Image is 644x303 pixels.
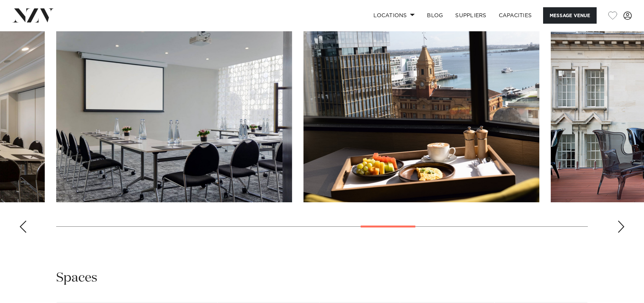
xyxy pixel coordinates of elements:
[493,7,538,24] a: Capacities
[56,269,97,287] h2: Spaces
[303,29,539,202] swiper-slide: 14 / 21
[543,7,597,24] button: Message Venue
[56,29,292,202] swiper-slide: 13 / 21
[367,7,421,24] a: Locations
[12,8,54,22] img: nzv-logo.png
[449,7,492,24] a: SUPPLIERS
[421,7,449,24] a: BLOG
